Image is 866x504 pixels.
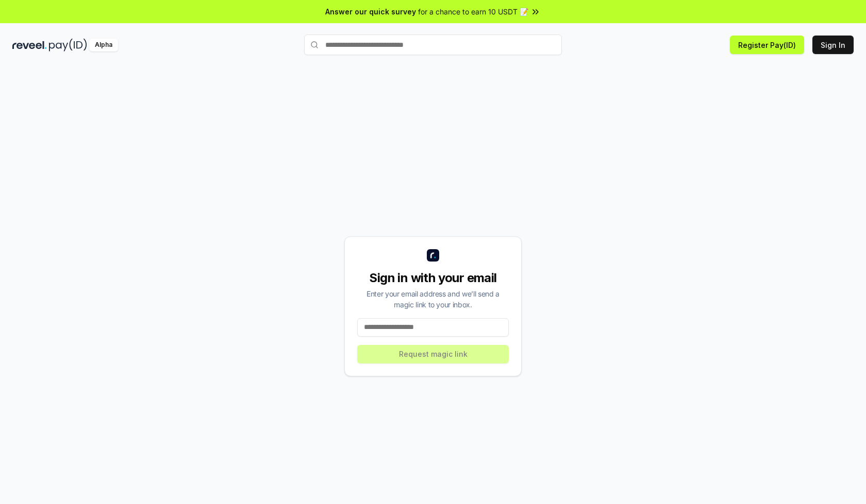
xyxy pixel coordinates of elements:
img: pay_id [49,39,87,51]
button: Register Pay(ID) [730,36,804,54]
img: logo_small [427,249,439,262]
span: for a chance to earn 10 USDT 📝 [418,6,528,17]
img: reveel_dark [12,39,47,51]
button: Sign In [812,36,854,54]
div: Alpha [89,39,118,51]
span: Answer our quick survey [325,6,416,17]
div: Sign in with your email [357,270,509,286]
div: Enter your email address and we’ll send a magic link to your inbox. [357,288,509,310]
